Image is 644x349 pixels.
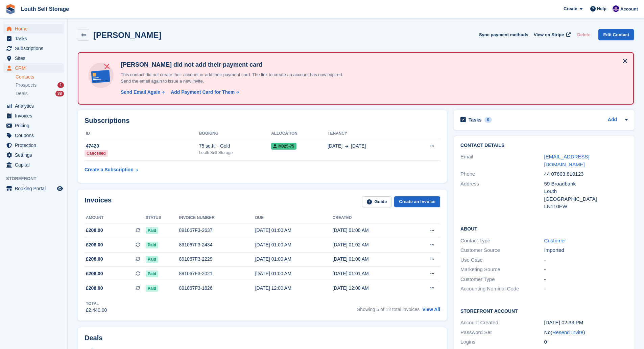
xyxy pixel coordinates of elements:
[255,256,333,263] div: [DATE] 01:00 AM
[255,227,333,234] div: [DATE] 01:00 AM
[199,150,271,156] div: Louth Self Storage
[544,170,628,178] div: 44 07803 810123
[460,246,544,254] div: Customer Source
[460,143,628,148] h2: Contact Details
[118,61,355,69] h4: [PERSON_NAME] did not add their payment card
[333,256,410,263] div: [DATE] 01:00 AM
[362,196,392,208] a: Guide
[3,131,64,140] a: menu
[199,143,271,150] div: 75 sq.ft. - Gold
[86,227,103,234] span: £208.00
[146,213,179,223] th: Status
[85,166,134,173] div: Create a Subscription
[479,29,528,40] button: Sync payment methods
[255,241,333,248] div: [DATE] 01:00 AM
[613,5,619,12] img: Matthew Frith
[15,101,55,111] span: Analytics
[15,63,55,73] span: CRM
[146,285,158,292] span: Paid
[460,256,544,264] div: Use Case
[544,285,628,293] div: -
[146,270,158,277] span: Paid
[544,246,628,254] div: Imported
[531,29,572,40] a: View on Stripe
[146,256,158,263] span: Paid
[15,140,55,150] span: Protection
[460,319,544,327] div: Account Created
[85,128,199,139] th: ID
[171,89,235,96] div: Add Payment Card for Them
[333,270,410,277] div: [DATE] 01:01 AM
[16,90,64,97] a: Deals 38
[460,329,544,336] div: Password Set
[3,101,64,111] a: menu
[57,82,64,88] div: 1
[544,180,628,188] div: 59 Broadbank
[333,285,410,292] div: [DATE] 12:00 AM
[597,5,606,12] span: Help
[328,143,342,150] span: [DATE]
[460,237,544,245] div: Contact Type
[15,131,55,140] span: Coupons
[544,195,628,203] div: [GEOGRAPHIC_DATA]
[422,307,440,312] a: View All
[6,175,67,182] span: Storefront
[564,5,577,12] span: Create
[460,225,628,232] h2: About
[179,241,255,248] div: 891067F3-2434
[86,270,103,277] span: £208.00
[87,61,115,90] img: no-card-linked-e7822e413c904bf8b177c4d89f31251c4716f9871600ec3ca5bfc59e148c83f4.svg
[620,6,638,13] span: Account
[3,150,64,160] a: menu
[469,117,482,123] h2: Tasks
[460,180,544,211] div: Address
[460,338,544,346] div: Logins
[460,285,544,293] div: Accounting Nominal Code
[271,128,328,139] th: Allocation
[3,44,64,53] a: menu
[15,111,55,121] span: Invoices
[15,53,55,63] span: Sites
[255,270,333,277] div: [DATE] 01:00 AM
[544,319,628,327] div: [DATE] 02:33 PM
[255,213,333,223] th: Due
[15,44,55,53] span: Subscriptions
[86,241,103,248] span: £208.00
[16,82,37,88] span: Prospects
[351,143,366,150] span: [DATE]
[460,153,544,168] div: Email
[86,307,107,314] div: £2,440.00
[146,227,158,234] span: Paid
[394,196,440,208] a: Create an Invoice
[15,160,55,170] span: Capital
[3,140,64,150] a: menu
[55,91,64,96] div: 38
[357,307,420,312] span: Showing 5 of 12 total invoices
[85,150,108,157] div: Cancelled
[544,256,628,264] div: -
[333,227,410,234] div: [DATE] 01:00 AM
[15,184,55,193] span: Booking Portal
[3,34,64,43] a: menu
[15,121,55,130] span: Pricing
[16,74,64,80] a: Contacts
[3,111,64,121] a: menu
[3,184,64,193] a: menu
[544,329,628,336] div: No
[5,4,16,14] img: stora-icon-8386f47178a22dfd0bd8f6a31ec36ba5ce8667c1dd55bd0f319d3a0aa187defe.svg
[460,266,544,274] div: Marketing Source
[121,89,161,96] div: Send Email Again
[85,213,146,223] th: Amount
[598,29,634,40] a: Edit Contact
[534,31,564,38] span: View on Stripe
[255,285,333,292] div: [DATE] 12:00 AM
[460,276,544,283] div: Customer Type
[118,71,355,85] p: This contact did not create their account or add their payment card. The link to create an accoun...
[86,301,107,307] div: Total
[179,256,255,263] div: 891067F3-2229
[85,163,138,176] a: Create a Subscription
[18,3,72,15] a: Louth Self Storage
[86,256,103,263] span: £208.00
[3,121,64,130] a: menu
[271,143,296,150] span: M025-75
